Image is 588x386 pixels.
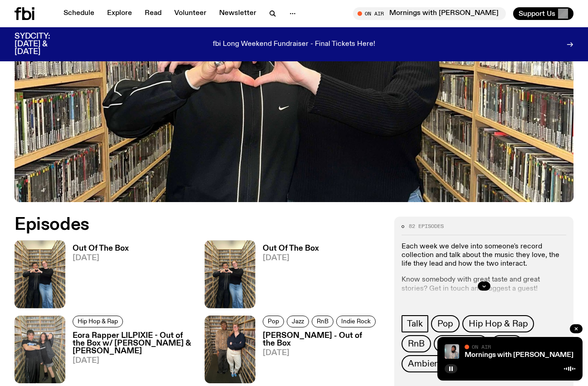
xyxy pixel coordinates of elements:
a: Volunteer [169,7,212,20]
h3: Out Of The Box [73,245,129,252]
a: Indie [491,335,523,352]
a: [PERSON_NAME] - Out of the Box[DATE] [255,332,384,383]
a: Talk [402,315,428,332]
a: Indie Rock [336,316,376,327]
a: Newsletter [214,7,262,20]
a: Hip Hop & Rap [73,316,123,327]
span: Ambient [408,359,442,369]
a: Pop [263,316,284,327]
span: Jazz [292,318,304,325]
a: Out Of The Box[DATE] [65,245,129,308]
h3: SYDCITY: [DATE] & [DATE] [15,33,73,56]
h3: [PERSON_NAME] - Out of the Box [263,332,384,347]
h2: Episodes [15,217,383,233]
a: Ambient [402,355,449,372]
a: Pop [431,315,460,332]
p: Each week we delve into someone's record collection and talk about the music they love, the life ... [402,242,566,269]
span: RnB [317,318,328,325]
h3: Out Of The Box [263,245,319,252]
span: [DATE] [73,357,194,365]
a: Indie Rock [434,335,488,352]
a: Out Of The Box[DATE] [255,245,319,308]
img: Kana Frazer is smiling at the camera with her head tilted slightly to her left. She wears big bla... [445,344,459,359]
a: Explore [102,7,137,20]
a: Hip Hop & Rap [462,315,534,332]
span: Indie Rock [341,318,371,325]
span: [DATE] [73,254,129,262]
span: Pop [437,319,453,329]
a: Schedule [58,7,100,20]
a: Jazz [287,316,309,327]
span: On Air [472,344,491,350]
a: RnB [402,335,431,352]
span: Talk [407,319,422,329]
a: Read [139,7,167,20]
a: Eora Rapper LILPIXIE - Out of the Box w/ [PERSON_NAME] & [PERSON_NAME][DATE] [65,332,194,383]
h3: Eora Rapper LILPIXIE - Out of the Box w/ [PERSON_NAME] & [PERSON_NAME] [73,332,194,355]
span: 82 episodes [409,224,444,229]
span: [DATE] [263,349,384,357]
img: Kate Saap & Lynn Harries [205,316,255,383]
span: [DATE] [263,254,319,262]
img: Matt and Kate stand in the music library and make a heart shape with one hand each. [205,240,255,308]
a: RnB [312,316,333,327]
button: On AirMornings with [PERSON_NAME] [353,7,506,20]
span: Hip Hop & Rap [78,318,118,325]
span: Hip Hop & Rap [469,319,528,329]
img: Matt and Kate stand in the music library and make a heart shape with one hand each. [15,240,65,308]
span: RnB [408,339,424,349]
a: Mornings with [PERSON_NAME] [465,351,573,359]
span: Support Us [519,10,555,18]
p: fbi Long Weekend Fundraiser - Final Tickets Here! [213,40,375,49]
button: Support Us [513,7,573,20]
span: Pop [268,318,279,325]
